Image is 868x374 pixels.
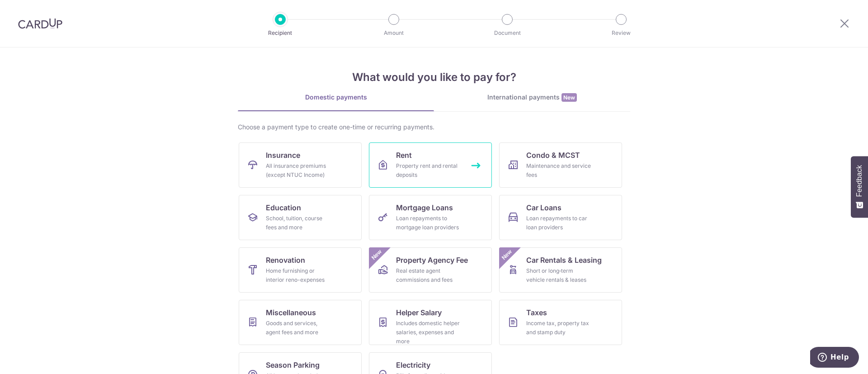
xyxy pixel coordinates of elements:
[266,161,331,180] div: All insurance premiums (except NTUC Income)
[369,247,384,262] span: New
[526,307,547,318] span: Taxes
[266,360,320,370] span: Season Parking
[239,247,362,293] a: RenovationHome furnishing or interior reno-expenses
[266,319,331,337] div: Goods and services, agent fees and more
[396,255,468,265] span: Property Agency Fee
[396,202,453,213] span: Mortgage Loans
[526,150,580,161] span: Condo & MCST
[499,195,622,240] a: Car LoansLoan repayments to car loan providers
[396,150,412,161] span: Rent
[526,255,602,265] span: Car Rentals & Leasing
[500,247,514,262] span: New
[396,161,461,180] div: Property rent and rental deposits
[526,319,591,337] div: Income tax, property tax and stamp duty
[434,93,630,102] div: International payments
[239,195,362,240] a: EducationSchool, tuition, course fees and more
[396,360,430,370] span: Electricity
[266,255,305,265] span: Renovation
[360,28,427,38] p: Amount
[369,142,492,188] a: RentProperty rent and rental deposits
[238,93,434,102] div: Domestic payments
[396,307,442,318] span: Helper Salary
[239,300,362,345] a: MiscellaneousGoods and services, agent fees and more
[238,123,630,132] div: Choose a payment type to create one-time or recurring payments.
[561,93,577,102] span: New
[526,161,591,180] div: Maintenance and service fees
[851,156,868,218] button: Feedback - Show survey
[266,150,300,161] span: Insurance
[396,319,461,346] div: Includes domestic helper salaries, expenses and more
[474,28,541,38] p: Document
[238,69,630,85] h4: What would you like to pay for?
[369,195,492,240] a: Mortgage LoansLoan repayments to mortgage loan providers
[266,266,331,284] div: Home furnishing or interior reno-expenses
[396,214,461,232] div: Loan repayments to mortgage loan providers
[239,142,362,188] a: InsuranceAll insurance premiums (except NTUC Income)
[499,247,622,293] a: Car Rentals & LeasingShort or long‑term vehicle rentals & leasesNew
[18,18,62,29] img: CardUp
[266,214,331,232] div: School, tuition, course fees and more
[369,300,492,345] a: Helper SalaryIncludes domestic helper salaries, expenses and more
[810,347,859,369] iframe: Opens a widget where you can find more information
[369,247,492,293] a: Property Agency FeeReal estate agent commissions and feesNew
[526,202,561,213] span: Car Loans
[499,142,622,188] a: Condo & MCSTMaintenance and service fees
[247,28,314,38] p: Recipient
[396,266,461,284] div: Real estate agent commissions and fees
[855,165,863,197] span: Feedback
[526,214,591,232] div: Loan repayments to car loan providers
[588,28,655,38] p: Review
[499,300,622,345] a: TaxesIncome tax, property tax and stamp duty
[266,202,301,213] span: Education
[526,266,591,284] div: Short or long‑term vehicle rentals & leases
[266,307,316,318] span: Miscellaneous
